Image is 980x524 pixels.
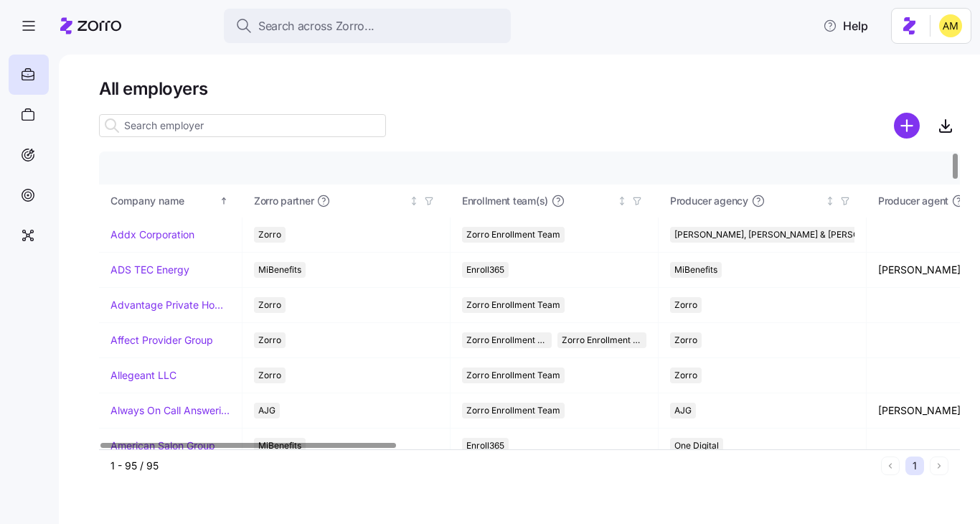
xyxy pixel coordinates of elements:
[562,332,643,348] span: Zorro Enrollment Experts
[110,228,194,242] a: Addx Corporation
[823,17,868,34] span: Help
[878,194,948,208] span: Producer agent
[825,196,835,206] div: Not sorted
[674,368,697,383] span: Zorro
[466,297,560,313] span: Zorro Enrollment Team
[466,403,560,418] span: Zorro Enrollment Team
[258,262,301,278] span: MiBenefits
[99,78,960,100] h1: All employers
[110,368,176,383] a: Allegeant LLC
[674,262,717,278] span: MiBenefits
[258,17,374,35] span: Search across Zorro...
[219,196,229,206] div: Sorted ascending
[110,193,217,209] div: Company name
[99,184,242,217] th: Company nameSorted ascending
[674,403,692,418] span: AJG
[258,368,281,383] span: Zorro
[939,14,962,37] img: dfaaf2f2725e97d5ef9e82b99e83f4d7
[466,368,560,383] span: Zorro Enrollment Team
[462,194,548,208] span: Enrollment team(s)
[659,184,867,217] th: Producer agencyNot sorted
[110,459,875,473] div: 1 - 95 / 95
[466,332,547,348] span: Zorro Enrollment Team
[224,9,511,43] button: Search across Zorro...
[466,262,504,278] span: Enroll365
[254,194,314,208] span: Zorro partner
[110,263,189,277] a: ADS TEC Energy
[242,184,451,217] th: Zorro partnerNot sorted
[617,196,627,206] div: Not sorted
[451,184,659,217] th: Enrollment team(s)Not sorted
[674,227,897,243] span: [PERSON_NAME], [PERSON_NAME] & [PERSON_NAME]
[110,439,215,453] a: American Salon Group
[674,332,697,348] span: Zorro
[110,298,230,312] a: Advantage Private Home Care
[674,297,697,313] span: Zorro
[466,438,504,454] span: Enroll365
[670,194,748,208] span: Producer agency
[674,438,719,454] span: One Digital
[258,332,281,348] span: Zorro
[409,196,419,206] div: Not sorted
[930,457,948,475] button: Next page
[811,11,880,40] button: Help
[905,457,924,475] button: 1
[258,297,281,313] span: Zorro
[258,438,301,454] span: MiBenefits
[466,227,560,243] span: Zorro Enrollment Team
[110,403,230,418] a: Always On Call Answering Service
[881,457,900,475] button: Previous page
[258,227,281,243] span: Zorro
[894,113,920,139] svg: add icon
[99,114,386,137] input: Search employer
[258,403,275,418] span: AJG
[110,333,213,347] a: Affect Provider Group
